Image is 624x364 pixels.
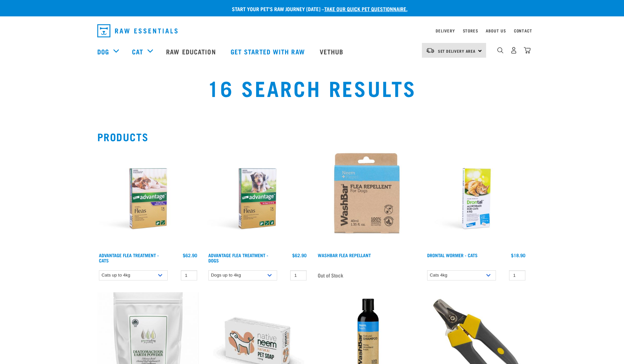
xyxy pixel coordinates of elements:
[427,254,478,256] a: Drontal Wormer - Cats
[208,254,268,261] a: Advantage Flea Treatment - Dogs
[290,270,307,280] input: 1
[92,22,532,40] nav: dropdown navigation
[510,47,517,54] img: user.png
[497,47,503,53] img: home-icon-1@2x.png
[511,253,525,258] div: $18.90
[463,29,478,32] a: Stores
[207,148,308,249] img: RE Product Shoot 2023 Nov8657
[97,24,178,37] img: Raw Essentials Logo
[425,148,527,249] img: RE Product Shoot 2023 Nov8662
[132,47,143,56] a: Cat
[316,148,418,249] img: Wash Bar Flea Repel For Dogs
[514,29,532,32] a: Contact
[224,38,313,65] a: Get started with Raw
[486,29,506,32] a: About Us
[183,253,197,258] div: $62.90
[116,76,508,99] h1: 16 Search Results
[181,270,197,280] input: 1
[292,253,307,258] div: $62.90
[438,50,476,52] span: Set Delivery Area
[160,38,224,65] a: Raw Education
[524,47,531,54] img: home-icon@2x.png
[97,148,199,249] img: RE Product Shoot 2023 Nov8660
[436,29,455,32] a: Delivery
[426,48,435,53] img: van-moving.png
[318,270,343,280] span: Out of Stock
[313,38,352,65] a: Vethub
[318,254,371,256] a: WashBar Flea Repellant
[509,270,525,280] input: 1
[324,7,407,10] a: take our quick pet questionnaire.
[97,47,109,56] a: Dog
[99,254,159,261] a: Advantage Flea Treatment - Cats
[97,131,527,143] h2: Products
